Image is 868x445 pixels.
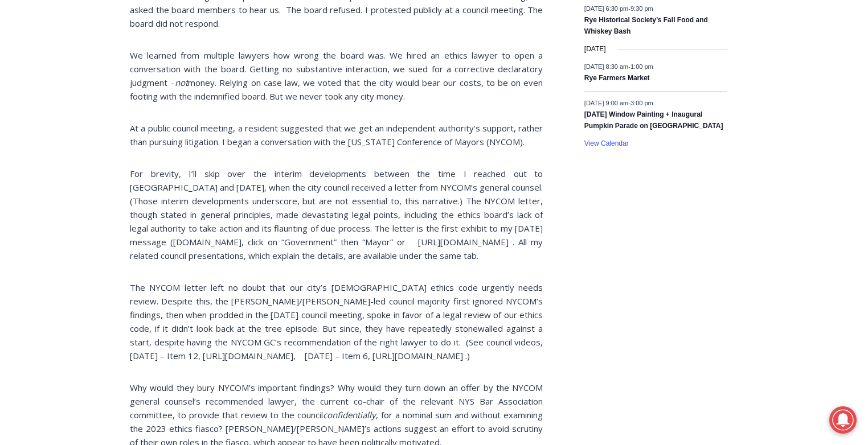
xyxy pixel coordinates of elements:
div: 6 [133,108,138,119]
span: Intern @ [DOMAIN_NAME] [298,113,528,139]
p: At a public council meeting, a resident suggested that we get an independent authority’s support,... [130,121,543,149]
p: We learned from multiple lawyers how wrong the board was. We hired an ethics lawyer to open a con... [130,48,543,103]
div: Two by Two Animal Haven & The Nature Company: The Wild World of Animals [119,32,159,105]
h4: [PERSON_NAME] Read Sanctuary Fall Fest: [DATE] [9,114,146,141]
span: 9:30 pm [630,5,653,11]
span: 3:00 pm [630,99,653,106]
a: [PERSON_NAME] Read Sanctuary Fall Fest: [DATE] [1,113,165,142]
time: - [584,99,653,106]
p: For brevity, I’ll skip over the interim developments between the time I reached out to [GEOGRAPHI... [130,167,543,262]
a: View Calendar [584,139,629,148]
span: [DATE] 8:30 am [584,63,628,69]
div: 6 [119,108,124,119]
span: [DATE] 6:30 pm [584,5,628,11]
time: [DATE] [584,44,606,55]
a: [DATE] Window Painting + Inaugural Pumpkin Parade on [GEOGRAPHIC_DATA] [584,110,723,130]
em: not [175,77,188,88]
time: - [584,5,653,11]
p: The NYCOM letter left no doubt that our city’s [DEMOGRAPHIC_DATA] ethics code urgently needs revi... [130,281,543,362]
span: 1:00 pm [630,63,653,69]
div: "I learned about the history of a place I’d honestly never considered even as a resident of [GEOG... [288,1,538,110]
em: confidentially [323,409,376,421]
a: Rye Farmers Market [584,74,650,83]
div: / [127,108,130,119]
time: - [584,63,653,69]
a: Rye Historical Society’s Fall Food and Whiskey Bash [584,16,708,36]
span: [DATE] 9:00 am [584,99,628,106]
a: Intern @ [DOMAIN_NAME] [274,110,552,142]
